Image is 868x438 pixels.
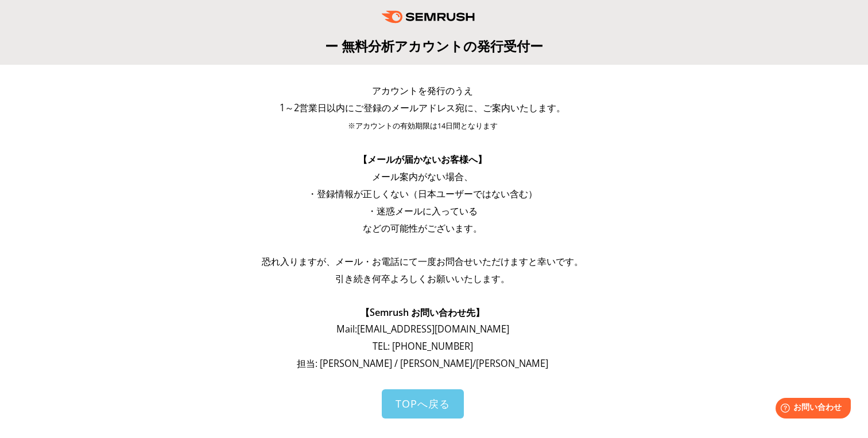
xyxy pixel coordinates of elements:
[382,389,464,419] a: TOPへ戻る
[361,306,485,319] span: 【Semrush お問い合わせ先】
[358,153,487,166] span: 【メールが届かないお客様へ】
[372,84,473,97] span: アカウントを発行のうえ
[396,397,450,410] span: TOPへ戻る
[325,37,543,55] span: ー 無料分析アカウントの発行受付ー
[335,272,510,285] span: 引き続き何卒よろしくお願いいたします。
[336,323,509,335] span: Mail: [EMAIL_ADDRESS][DOMAIN_NAME]
[373,340,473,353] span: TEL: [PHONE_NUMBER]
[766,393,855,425] iframe: Help widget launcher
[262,255,583,268] span: 恐れ入りますが、メール・お電話にて一度お問合せいただけますと幸いです。
[297,357,548,370] span: 担当: [PERSON_NAME] / [PERSON_NAME]/[PERSON_NAME]
[372,170,473,183] span: メール案内がない場合、
[367,205,478,217] span: ・迷惑メールに入っている
[348,121,498,131] span: ※アカウントの有効期限は14日間となります
[308,187,537,200] span: ・登録情報が正しくない（日本ユーザーではない含む）
[280,101,565,114] span: 1～2営業日以内にご登録のメールアドレス宛に、ご案内いたします。
[363,222,482,234] span: などの可能性がございます。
